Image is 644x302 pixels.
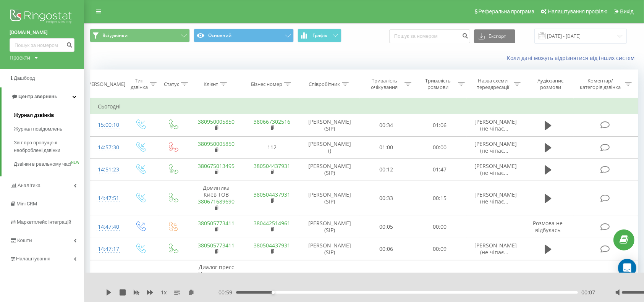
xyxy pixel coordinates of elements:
[198,242,235,249] a: 380505773411
[90,29,190,42] button: Всі дзвінки
[618,259,636,277] div: Open Intercom Messenger
[360,136,413,158] td: 01:00
[529,78,572,90] div: Аудіозапис розмови
[98,118,117,132] div: 15:00:10
[10,29,74,36] a: [DOMAIN_NAME]
[10,54,30,61] div: Проекти
[300,136,360,158] td: [PERSON_NAME] ()
[474,162,517,176] span: [PERSON_NAME] (не чіпає...
[474,140,517,154] span: [PERSON_NAME] (не чіпає...
[312,33,327,38] span: Графік
[300,114,360,136] td: [PERSON_NAME] (SIP)
[251,81,282,87] div: Бізнес номер
[300,181,360,216] td: [PERSON_NAME] (SIP)
[102,32,128,39] span: Всі дзвінки
[300,216,360,238] td: [PERSON_NAME] (SIP)
[14,108,84,122] a: Журнал дзвінків
[14,75,35,81] span: Дашборд
[14,111,54,119] span: Журнал дзвінків
[98,220,117,234] div: 14:47:40
[16,256,50,262] span: Налаштування
[87,81,126,87] div: [PERSON_NAME]
[474,191,517,205] span: [PERSON_NAME] (не чіпає...
[14,157,84,171] a: Дзвінки в реальному часіNEW
[198,220,235,227] a: 380505773411
[360,181,413,216] td: 00:33
[10,38,74,52] input: Пошук за номером
[17,219,71,225] span: Маркетплейс інтеграцій
[14,160,71,168] span: Дзвінки в реальному часі
[194,29,294,42] button: Основний
[300,238,360,260] td: [PERSON_NAME] (SIP)
[98,242,117,257] div: 14:47:17
[254,220,290,227] a: 380442514961
[413,114,467,136] td: 01:06
[474,29,515,43] button: Експорт
[204,81,218,87] div: Клієнт
[413,238,467,260] td: 00:09
[309,81,340,87] div: Співробітник
[420,78,456,90] div: Тривалість розмови
[300,158,360,181] td: [PERSON_NAME] (SIP)
[360,158,413,181] td: 00:12
[164,81,179,87] div: Статус
[479,8,535,15] span: Реферальна програма
[413,216,467,238] td: 00:00
[90,99,638,114] td: Сьогодні
[18,182,40,188] span: Аналiтика
[198,118,235,125] a: 380950005850
[360,216,413,238] td: 00:05
[198,162,235,170] a: 380675013495
[98,162,117,177] div: 14:51:23
[360,238,413,260] td: 00:06
[244,136,300,158] td: 112
[254,191,290,198] a: 380504437931
[14,122,84,136] a: Журнал повідомлень
[413,158,467,181] td: 01:47
[161,289,167,296] span: 1 x
[131,78,148,90] div: Тип дзвінка
[198,140,235,147] a: 380950005850
[507,54,638,61] a: Коли дані можуть відрізнятися вiд інших систем
[367,78,403,90] div: Тривалість очікування
[578,78,623,90] div: Коментар/категорія дзвінка
[98,191,117,206] div: 14:47:51
[474,242,517,256] span: [PERSON_NAME] (не чіпає...
[254,242,290,249] a: 380504437931
[548,8,607,15] span: Налаштування профілю
[533,220,563,234] span: Розмова не відбулась
[14,125,62,133] span: Журнал повідомлень
[413,181,467,216] td: 00:15
[413,136,467,158] td: 00:00
[474,118,517,132] span: [PERSON_NAME] (не чіпає...
[198,198,235,205] a: 380671689690
[10,8,74,27] img: Ringostat logo
[188,181,244,216] td: Доминика Киев ТОВ
[360,114,413,136] td: 00:34
[217,289,236,296] span: - 00:59
[14,136,84,157] a: Звіт про пропущені необроблені дзвінки
[98,140,117,155] div: 14:57:30
[582,289,595,296] span: 00:07
[254,162,290,170] a: 380504437931
[474,78,512,90] div: Назва схеми переадресації
[298,29,341,42] button: Графік
[620,8,634,15] span: Вихід
[254,118,290,125] a: 380667302516
[14,139,80,154] span: Звіт про пропущені необроблені дзвінки
[389,29,470,43] input: Пошук за номером
[18,94,57,99] span: Центр звернень
[16,201,37,207] span: Mini CRM
[2,87,84,106] a: Центр звернень
[272,291,275,294] div: Accessibility label
[17,237,32,243] span: Кошти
